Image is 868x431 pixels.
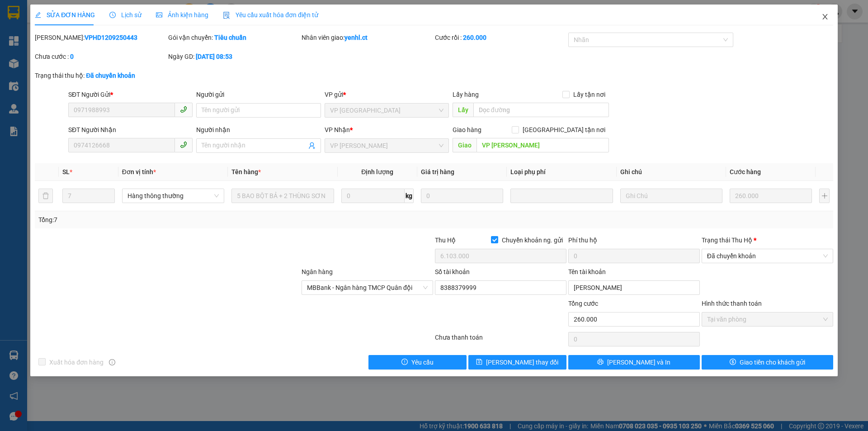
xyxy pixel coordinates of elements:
label: Hình thức thanh toán [702,300,762,307]
span: Thu Hộ [435,237,456,244]
span: kg [405,189,414,203]
div: SĐT Người Gửi [68,90,193,99]
button: exclamation-circleYêu cầu [368,355,467,369]
span: [GEOGRAPHIC_DATA] tận nơi [519,125,609,135]
label: Tên tài khoản [568,268,606,275]
b: Đã chuyển khoản [86,72,135,79]
span: dollar [730,359,736,366]
input: VD: Bàn, Ghế [231,189,334,203]
input: Số tài khoản [435,280,566,295]
b: 260.000 [463,34,486,41]
span: close [821,13,829,20]
button: dollarGiao tiền cho khách gửi [702,355,833,369]
span: Tổng cước [568,300,598,307]
span: Giao hàng [453,126,481,133]
span: Lấy tận nơi [570,90,609,99]
input: Tên tài khoản [568,280,700,295]
span: Hàng thông thường [127,189,219,203]
button: delete [38,189,53,203]
div: Gói vận chuyển: [168,33,300,43]
button: Close [812,5,838,30]
div: Chưa cước : [35,52,166,62]
span: user-add [308,142,316,149]
span: MBBank - Ngân hàng TMCP Quân đội [307,281,428,294]
div: Nhân viên giao: [302,33,433,43]
div: Cước rồi : [435,33,566,43]
input: 0 [730,189,812,203]
button: plus [819,189,829,203]
b: Tiêu chuẩn [214,34,246,41]
span: info-circle [109,359,115,365]
span: Chuyển khoản ng. gửi [498,235,566,245]
span: Lấy [453,103,473,117]
span: Tại văn phòng [707,313,828,326]
div: [PERSON_NAME]: [35,33,166,43]
th: Ghi chú [617,163,726,181]
span: edit [35,12,41,18]
span: VP Hồng Lĩnh [330,139,443,152]
div: SĐT Người Nhận [68,125,193,135]
div: Người gửi [196,90,321,99]
button: save[PERSON_NAME] thay đổi [468,355,566,369]
span: picture [156,12,162,18]
span: Tên hàng [231,168,261,175]
input: Dọc đường [473,103,609,117]
span: Đơn vị tính [122,168,156,175]
span: exclamation-circle [401,359,408,366]
label: Ngân hàng [302,268,333,275]
th: Loại phụ phí [507,163,616,181]
div: Tổng: 7 [38,215,335,225]
span: [PERSON_NAME] và In [607,357,670,367]
input: Dọc đường [476,138,609,152]
span: phone [180,141,187,148]
span: clock-circle [109,12,116,18]
span: save [476,359,482,366]
span: Xuất hóa đơn hàng [46,357,107,367]
span: phone [180,106,187,113]
span: Cước hàng [730,168,761,175]
span: SL [62,168,70,175]
span: VP Nhận [325,126,350,133]
div: Chưa thanh toán [434,332,567,348]
div: Ngày GD: [168,52,300,62]
div: Người nhận [196,125,321,135]
img: icon [223,12,230,19]
span: Giá trị hàng [421,168,454,175]
input: Ghi Chú [620,189,722,203]
span: Giao [453,138,476,152]
span: Định lượng [361,168,393,175]
span: [PERSON_NAME] thay đổi [486,357,558,367]
b: 0 [70,53,74,60]
div: VP gửi [325,90,449,99]
span: Ảnh kiện hàng [156,11,208,19]
span: SỬA ĐƠN HÀNG [35,11,95,19]
span: Lấy hàng [453,91,479,98]
b: yenhl.ct [344,34,368,41]
span: Đã chuyển khoản [707,249,828,263]
span: Yêu cầu xuất hóa đơn điện tử [223,11,318,19]
input: 0 [421,189,503,203]
b: [DATE] 08:53 [196,53,232,60]
span: VP Hà Đông [330,104,443,117]
b: VPHD1209250443 [85,34,137,41]
span: Yêu cầu [411,357,434,367]
label: Số tài khoản [435,268,470,275]
span: printer [597,359,604,366]
span: Lịch sử [109,11,142,19]
span: Giao tiền cho khách gửi [740,357,805,367]
button: printer[PERSON_NAME] và In [568,355,700,369]
div: Trạng thái Thu Hộ [702,235,833,245]
div: Trạng thái thu hộ: [35,71,200,81]
div: Phí thu hộ [568,235,700,249]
